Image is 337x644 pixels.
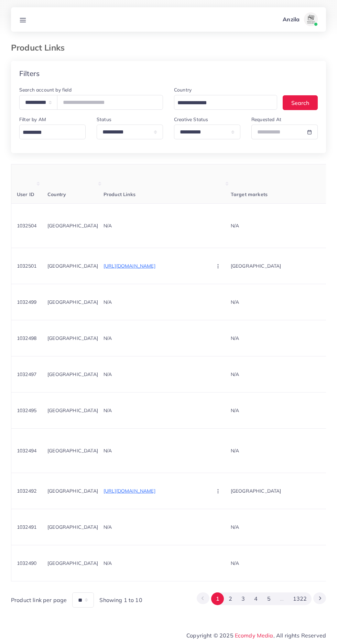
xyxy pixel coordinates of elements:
[197,592,326,605] ul: Pagination
[231,334,334,342] p: N/A
[231,258,334,274] p: [GEOGRAPHIC_DATA]
[231,523,334,531] p: N/A
[250,592,262,605] button: Go to page 4
[17,191,34,197] span: User ID
[47,370,98,378] p: [GEOGRAPHIC_DATA]
[231,483,334,499] p: [GEOGRAPHIC_DATA]
[104,262,207,270] p: [URL][DOMAIN_NAME]
[104,406,231,415] p: N/A
[104,523,231,531] p: N/A
[231,222,334,230] p: N/A
[104,559,231,567] p: N/A
[104,447,231,455] p: N/A
[231,370,334,378] p: N/A
[17,488,36,494] span: 1032492
[47,191,66,197] span: Country
[104,222,231,230] p: N/A
[17,524,36,530] span: 1032491
[231,191,268,197] span: Target markets
[283,15,300,23] p: Anzila
[211,592,224,605] button: Go to page 1
[17,448,36,454] span: 1032494
[17,371,36,377] span: 1032497
[47,447,98,455] p: [GEOGRAPHIC_DATA]
[47,487,98,495] p: [GEOGRAPHIC_DATA]
[104,370,231,378] p: N/A
[235,632,273,639] a: Ecomdy Media
[17,560,36,566] span: 1032490
[174,116,208,123] label: Creative Status
[283,95,318,110] button: Search
[237,592,250,605] button: Go to page 3
[175,98,268,108] input: Search for option
[273,631,326,640] span: , All rights Reserved
[47,406,98,415] p: [GEOGRAPHIC_DATA]
[104,191,135,197] span: Product Links
[231,406,334,415] p: N/A
[186,631,326,640] span: Copyright © 2025
[47,222,98,230] p: [GEOGRAPHIC_DATA]
[17,335,36,341] span: 1032498
[174,95,277,110] div: Search for option
[262,592,275,605] button: Go to page 5
[47,298,98,306] p: [GEOGRAPHIC_DATA]
[11,43,70,53] h3: Product Links
[231,447,334,455] p: N/A
[19,86,72,93] label: Search account by field
[97,116,111,123] label: Status
[17,299,36,305] span: 1032499
[17,263,36,269] span: 1032501
[104,334,231,342] p: N/A
[174,86,192,93] label: Country
[99,596,142,604] span: Showing 1 to 10
[104,487,207,495] p: [URL][DOMAIN_NAME]
[313,592,326,604] button: Go to next page
[231,559,334,567] p: N/A
[304,12,318,26] img: avatar
[231,298,334,306] p: N/A
[19,125,86,139] div: Search for option
[104,298,231,306] p: N/A
[47,523,98,531] p: [GEOGRAPHIC_DATA]
[47,559,98,567] p: [GEOGRAPHIC_DATA]
[19,116,46,123] label: Filter by AM
[289,592,312,605] button: Go to page 1322
[47,334,98,342] p: [GEOGRAPHIC_DATA]
[224,592,237,605] button: Go to page 2
[19,69,40,78] h4: Filters
[17,407,36,414] span: 1032495
[279,12,320,26] a: Anzilaavatar
[20,127,81,138] input: Search for option
[17,223,36,229] span: 1032504
[47,262,98,270] p: [GEOGRAPHIC_DATA]
[11,596,67,604] span: Product link per page
[251,116,281,123] label: Requested At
